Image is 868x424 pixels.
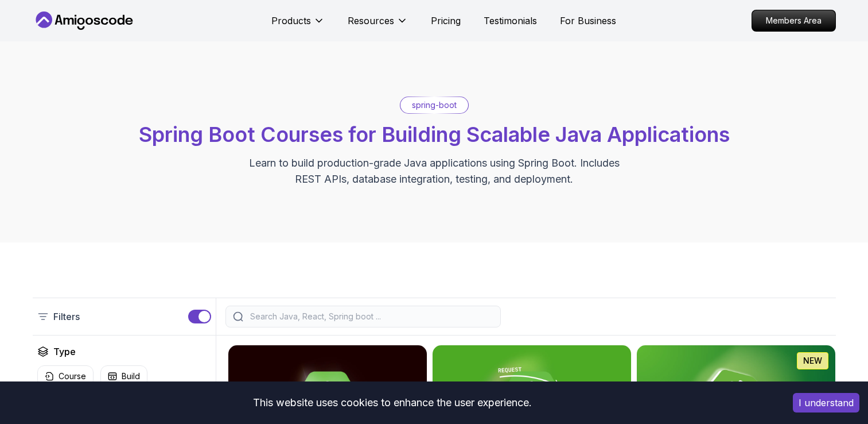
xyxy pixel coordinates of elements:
p: Members Area [752,10,835,31]
button: Accept cookies [793,393,859,413]
p: Products [271,14,311,28]
p: Resources [348,14,394,28]
div: This website uses cookies to enhance the user experience. [9,390,776,415]
p: Filters [53,310,80,323]
span: Spring Boot Courses for Building Scalable Java Applications [139,122,730,147]
p: NEW [803,355,822,367]
button: Resources [348,14,408,37]
a: Pricing [431,14,461,28]
button: Build [100,365,147,387]
p: Learn to build production-grade Java applications using Spring Boot. Includes REST APIs, database... [242,155,627,187]
a: For Business [560,14,616,28]
button: Course [37,365,94,387]
p: Course [59,371,86,382]
a: Members Area [752,10,836,32]
p: Build [122,371,140,382]
button: Products [271,14,325,37]
input: Search Java, React, Spring boot ... [248,311,493,322]
h2: Type [53,345,76,359]
a: Testimonials [484,14,537,28]
p: spring-boot [412,99,457,111]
